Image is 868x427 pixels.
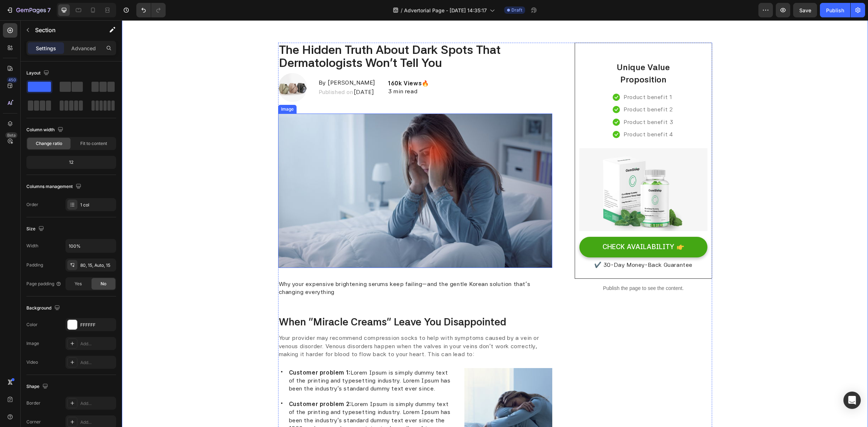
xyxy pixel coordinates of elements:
[26,281,61,287] div: Page padding
[820,3,850,17] button: Publish
[26,201,38,208] div: Order
[101,281,106,287] span: No
[404,7,487,14] span: Advertorial Page - [DATE] 14:35:17
[122,20,868,427] iframe: Design area
[36,140,62,147] span: Change ratio
[458,241,584,249] p: ✔️ 30-Day Money-Back Guarantee
[157,23,430,50] p: The Hidden Truth About Dark Spots That Dermatologists Won't Tell You
[231,68,253,75] span: [DATE]
[26,419,41,425] div: Corner
[156,294,431,309] h2: Rich Text Editor. Editing area: main
[167,349,329,372] span: Lorem Ipsum is simply dummy text of the printing and typesetting industry. Lorem Ipsum has been t...
[26,400,41,406] div: Border
[156,259,431,277] div: Rich Text Editor. Editing area: main
[80,341,114,347] div: Add...
[300,60,307,67] strong: 🔥
[80,322,114,328] div: FFFFFF
[266,60,300,67] strong: 160k Views
[481,222,552,231] div: CHECK AVAILABILITY
[26,382,50,392] div: Shape
[26,359,38,366] div: Video
[80,419,114,426] div: Add...
[26,340,39,347] div: Image
[156,93,431,248] img: Alt Image
[826,7,844,14] div: Publish
[35,26,94,34] p: Section
[71,44,96,52] p: Advanced
[502,98,551,106] p: Product benefit 3
[26,262,43,268] div: Padding
[197,68,254,76] p: Published on
[502,110,551,118] p: Product benefit 4
[26,303,61,313] div: Background
[167,380,229,387] strong: Customer problem 2:
[80,140,107,147] span: Fit to content
[167,380,329,411] span: Lorem Ipsum is simply dummy text of the printing and typesetting industry. Lorem Ipsum has been t...
[66,239,116,252] input: Auto
[75,281,82,287] span: Yes
[26,182,83,192] div: Columns management
[511,7,522,13] span: Draft
[799,7,811,13] span: Save
[156,53,185,82] img: image_demo.jpg
[80,262,114,269] div: 80, 15, Auto, 15
[156,313,431,339] div: Rich Text Editor. Editing area: main
[197,59,254,67] p: By [PERSON_NAME]
[26,68,51,78] div: Layout
[458,217,585,237] button: CHECK AVAILABILITY
[157,314,430,338] p: Your provider may recommend compression socks to help with symptoms caused by a vein or venous di...
[7,77,17,83] div: 450
[26,125,65,135] div: Column width
[26,243,38,249] div: Width
[36,44,56,52] p: Settings
[136,3,166,17] div: Undo/Redo
[157,260,430,276] p: Why your expensive brightening serums keep failing—and the gentle Korean solution that's changing...
[80,359,114,366] div: Add...
[453,264,590,272] p: Publish the page to see the content.
[80,202,114,208] div: 1 col
[458,128,585,211] img: Alt Image
[26,321,38,328] div: Color
[167,349,229,356] strong: Customer problem 1:
[266,67,307,75] p: 3 min read
[490,41,553,66] p: Unique Value Proposition
[156,22,431,50] h2: Rich Text Editor. Editing area: main
[3,3,54,17] button: 7
[502,85,551,93] p: Product benefit 2
[401,7,403,14] span: /
[26,224,46,234] div: Size
[47,6,51,14] p: 7
[28,157,115,167] div: 12
[157,295,430,308] p: When “Miracle Creams” Leave You Disappointed
[5,132,17,138] div: Beta
[502,73,550,81] p: Product benefit 1
[80,400,114,407] div: Add...
[843,392,861,409] div: Open Intercom Messenger
[793,3,817,17] button: Save
[158,86,173,92] div: Image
